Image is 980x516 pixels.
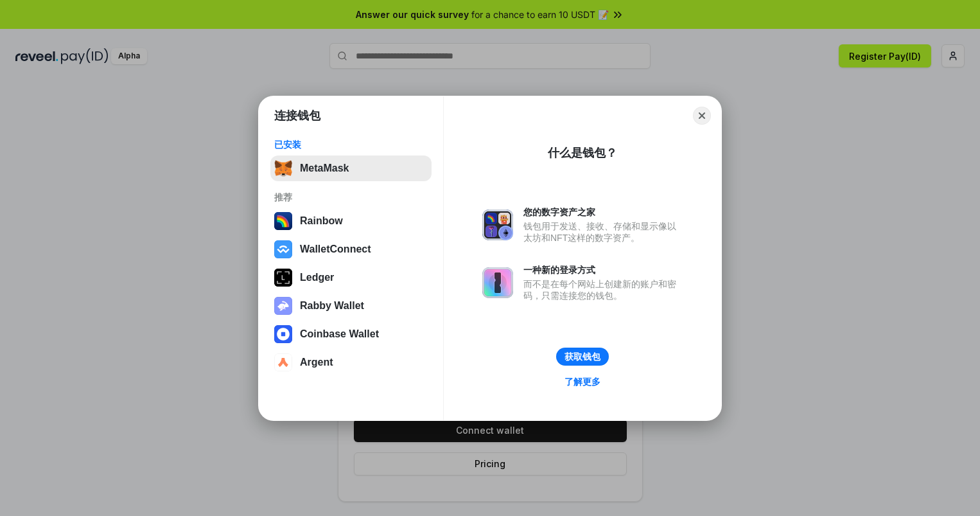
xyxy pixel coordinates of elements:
a: 了解更多 [557,373,608,390]
div: 一种新的登录方式 [523,264,683,276]
button: Argent [270,350,432,375]
div: 而不是在每个网站上创建新的账户和密码，只需连接您的钱包。 [523,278,683,301]
div: Rainbow [300,215,343,227]
div: 已安装 [274,139,428,150]
img: svg+xml,%3Csvg%20width%3D%2228%22%20height%3D%2228%22%20viewBox%3D%220%200%2028%2028%22%20fill%3D... [274,353,292,371]
div: WalletConnect [300,244,371,255]
div: Rabby Wallet [300,300,364,312]
img: svg+xml,%3Csvg%20fill%3D%22none%22%20height%3D%2233%22%20viewBox%3D%220%200%2035%2033%22%20width%... [274,159,292,177]
div: Coinbase Wallet [300,328,379,340]
button: Close [693,107,711,125]
img: svg+xml,%3Csvg%20xmlns%3D%22http%3A%2F%2Fwww.w3.org%2F2000%2Fsvg%22%20fill%3D%22none%22%20viewBox... [482,267,513,298]
button: Coinbase Wallet [270,321,432,347]
img: svg+xml,%3Csvg%20width%3D%2228%22%20height%3D%2228%22%20viewBox%3D%220%200%2028%2028%22%20fill%3D... [274,325,292,343]
button: Ledger [270,265,432,290]
div: 获取钱包 [564,351,600,362]
button: Rabby Wallet [270,293,432,319]
div: 推荐 [274,191,428,203]
img: svg+xml,%3Csvg%20xmlns%3D%22http%3A%2F%2Fwww.w3.org%2F2000%2Fsvg%22%20width%3D%2228%22%20height%3... [274,269,292,287]
div: 钱包用于发送、接收、存储和显示像以太坊和NFT这样的数字资产。 [523,220,683,244]
button: MetaMask [270,156,432,181]
h1: 连接钱包 [274,108,320,123]
div: Ledger [300,272,334,283]
div: 您的数字资产之家 [523,206,683,218]
div: Argent [300,357,333,368]
img: svg+xml,%3Csvg%20xmlns%3D%22http%3A%2F%2Fwww.w3.org%2F2000%2Fsvg%22%20fill%3D%22none%22%20viewBox... [482,209,513,240]
button: Rainbow [270,208,432,234]
div: 什么是钱包？ [548,145,617,161]
div: 了解更多 [564,376,600,387]
img: svg+xml,%3Csvg%20width%3D%2228%22%20height%3D%2228%22%20viewBox%3D%220%200%2028%2028%22%20fill%3D... [274,240,292,258]
img: svg+xml,%3Csvg%20xmlns%3D%22http%3A%2F%2Fwww.w3.org%2F2000%2Fsvg%22%20fill%3D%22none%22%20viewBox... [274,297,292,315]
button: 获取钱包 [556,348,609,366]
div: MetaMask [300,163,349,174]
img: svg+xml,%3Csvg%20width%3D%22120%22%20height%3D%22120%22%20viewBox%3D%220%200%20120%20120%22%20fil... [274,212,292,230]
button: WalletConnect [270,236,432,262]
